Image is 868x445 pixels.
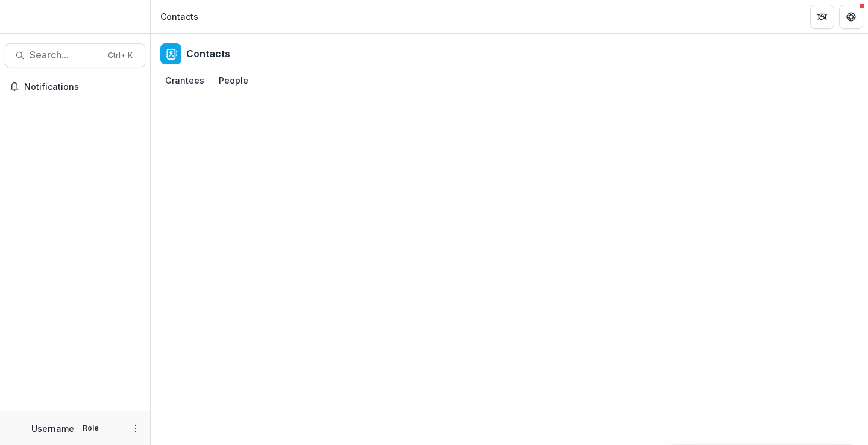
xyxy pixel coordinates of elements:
p: Username [31,422,74,435]
button: Notifications [5,77,145,96]
span: Search... [30,49,101,61]
a: Grantees [160,69,209,93]
span: Notifications [24,82,140,92]
h2: Contacts [186,48,230,60]
nav: breadcrumb [156,8,203,25]
button: Search... [5,43,145,67]
div: People [214,72,253,89]
div: Grantees [160,72,209,89]
a: People [214,69,253,93]
div: Ctrl + K [105,49,135,62]
button: More [128,421,143,435]
button: Get Help [839,5,863,29]
button: Partners [810,5,834,29]
p: Role [79,423,102,434]
div: Contacts [160,10,198,23]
